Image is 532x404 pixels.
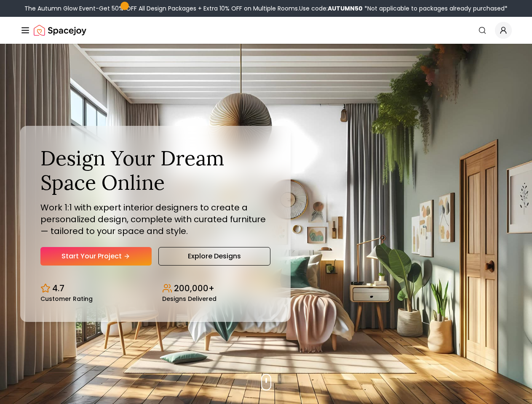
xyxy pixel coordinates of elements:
small: Customer Rating [40,296,93,302]
a: Spacejoy [34,22,86,39]
a: Explore Designs [158,247,270,266]
div: The Autumn Glow Event-Get 50% OFF All Design Packages + Extra 10% OFF on Multiple Rooms. [24,4,508,13]
a: Start Your Project [40,247,152,266]
p: Work 1:1 with expert interior designers to create a personalized design, complete with curated fu... [40,202,270,237]
img: Spacejoy Logo [34,22,86,39]
h1: Design Your Dream Space Online [40,146,270,194]
b: AUTUMN50 [328,4,363,13]
p: 200,000+ [174,282,214,294]
p: 4.7 [52,282,64,294]
span: Use code: [299,4,363,13]
div: Design stats [40,276,270,302]
span: *Not applicable to packages already purchased* [363,4,508,13]
small: Designs Delivered [162,296,217,302]
nav: Global [20,17,512,44]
